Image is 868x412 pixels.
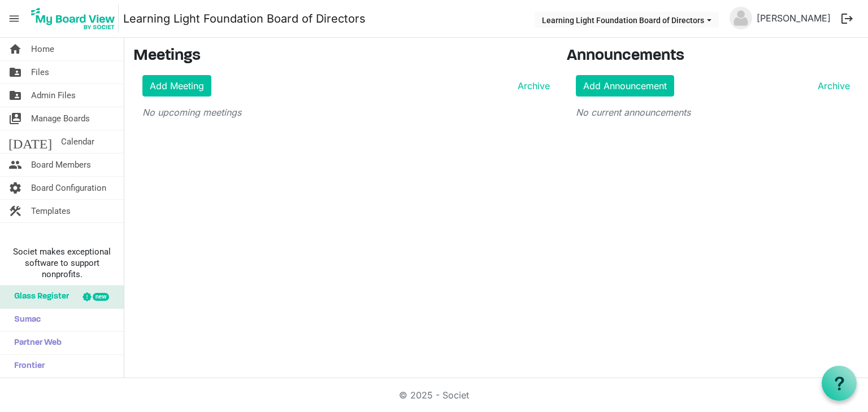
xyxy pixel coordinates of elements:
a: My Board View Logo [28,5,123,33]
span: home [8,38,22,60]
p: No upcoming meetings [142,106,550,119]
img: no-profile-picture.svg [730,7,752,29]
span: folder_shared [8,61,22,84]
a: Add Meeting [142,75,211,97]
img: My Board View Logo [28,5,119,33]
span: Sumac [8,309,41,331]
span: settings [8,177,22,199]
span: folder_shared [8,84,22,107]
span: Calendar [61,130,94,153]
button: logout [835,7,859,30]
span: construction [8,200,22,222]
span: Manage Boards [31,107,90,130]
h3: Announcements [567,47,860,66]
span: Files [31,61,49,84]
span: menu [3,8,25,29]
a: Archive [813,79,850,93]
span: people [8,154,22,176]
span: Partner Web [8,332,62,354]
a: Learning Light Foundation Board of Directors [123,7,366,30]
h3: Meetings [133,47,550,66]
span: Templates [31,200,71,222]
div: new [93,293,109,301]
span: Admin Files [31,84,76,107]
span: Societ makes exceptional software to support nonprofits. [5,246,119,280]
span: Glass Register [8,286,69,308]
span: [DATE] [8,130,52,153]
span: Board Members [31,154,91,176]
a: [PERSON_NAME] [752,7,835,29]
a: Add Announcement [576,75,674,97]
span: switch_account [8,107,22,130]
span: Home [31,38,54,60]
span: Frontier [8,355,45,378]
button: Learning Light Foundation Board of Directors dropdownbutton [535,12,719,28]
span: Board Configuration [31,177,106,199]
a: Archive [513,79,550,93]
a: © 2025 - Societ [399,389,469,401]
p: No current announcements [576,106,850,119]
